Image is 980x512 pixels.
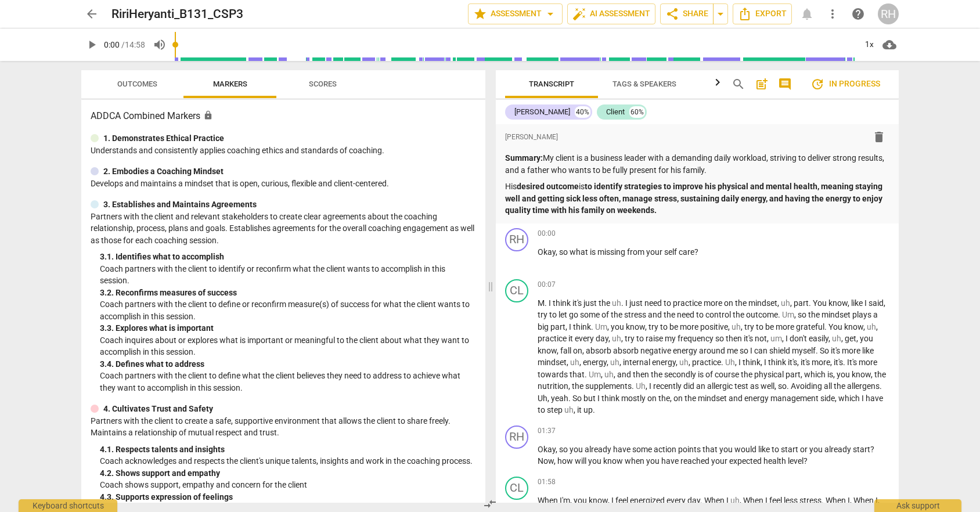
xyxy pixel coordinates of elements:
span: around [699,346,727,355]
span: of [601,310,611,319]
div: 3. 1. Identifies what to accomplish [100,251,476,263]
div: Client [606,106,625,118]
button: Add summary [752,75,771,93]
span: star [473,7,487,21]
span: more [859,358,877,367]
span: , [828,334,832,343]
span: . [809,298,813,308]
span: test [734,381,750,391]
span: I [549,298,553,308]
span: the [572,381,585,391]
span: , [761,358,764,367]
span: . [632,381,636,391]
span: cloud_download [882,38,896,52]
span: practice [673,298,704,308]
span: mindset [748,298,777,308]
span: so [559,247,570,257]
button: AI Assessment [567,3,655,24]
span: what [570,247,590,257]
div: RH [878,3,899,24]
span: me [727,346,740,355]
span: more [812,358,830,367]
span: arrow_drop_down [714,7,727,21]
span: . [778,310,782,319]
span: I [738,358,743,367]
span: , [645,322,648,331]
div: Change speaker [505,228,528,251]
span: go [569,310,580,319]
span: care [679,247,694,257]
span: It's [847,358,859,367]
span: think [743,358,761,367]
span: you [860,334,873,343]
span: big [538,322,550,331]
span: , [565,322,569,331]
span: Assessment is enabled for this document. The competency model is locked and follows the assessmen... [203,110,213,120]
span: / 14:58 [121,40,145,49]
span: raise [646,334,665,343]
button: Search [729,75,748,93]
span: easily [809,334,828,343]
span: Filler word [595,322,607,331]
span: my [665,334,678,343]
span: , [608,334,612,343]
span: the [599,298,612,308]
span: energy [583,358,607,367]
span: the [664,310,677,319]
span: . [621,298,625,308]
span: need [677,310,696,319]
span: course [715,370,741,379]
span: the [611,310,624,319]
span: it's [831,346,842,355]
span: delete [872,130,886,144]
span: and [617,370,633,379]
span: to [664,298,673,308]
span: control [705,310,733,319]
span: 00:07 [538,280,556,290]
span: be [765,322,776,331]
span: volume_up [153,38,167,52]
button: Share [660,3,714,24]
p: 1. Demonstrates Ethical Practice [103,132,224,145]
span: can [754,346,769,355]
span: you [837,370,852,379]
span: , [884,298,885,308]
span: nutrition [538,381,568,391]
span: share [665,7,679,21]
span: [PERSON_NAME] [505,132,558,142]
span: , [557,346,560,355]
span: so [798,310,808,319]
span: , [777,298,781,308]
span: I [764,358,768,367]
span: search [732,77,745,91]
span: of [705,370,715,379]
p: 3. Establishes and Maintains Agreements [103,199,257,211]
p: My client is a business leader with a demanding daily workload, striving to deliver strong result... [505,152,889,176]
p: Coach inquires about or explores what is important or meaningful to the client about what they wa... [100,334,476,358]
span: In progress [810,77,880,91]
span: allergic [707,381,734,391]
span: Scores [309,80,337,88]
div: [PERSON_NAME] [514,106,570,118]
span: Markers [213,80,247,88]
span: AI Assessment [572,7,650,21]
span: , [830,358,834,367]
span: Tags & Speakers [613,80,676,88]
span: absorb [613,346,640,355]
span: , [801,370,804,379]
span: . [824,322,828,331]
span: secondly [664,370,698,379]
p: Develops and maintains a mindset that is open, curious, flexible and client-centered. [91,178,476,190]
span: a [873,310,878,319]
span: physical [754,370,786,379]
span: Filler word [782,310,794,319]
span: , [607,322,611,331]
span: part [794,298,809,308]
span: just [629,298,644,308]
span: it's [788,358,797,367]
span: , [619,358,623,367]
span: to [636,334,646,343]
span: Assessment [473,7,557,21]
span: , [607,358,610,367]
span: Share [665,7,708,21]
